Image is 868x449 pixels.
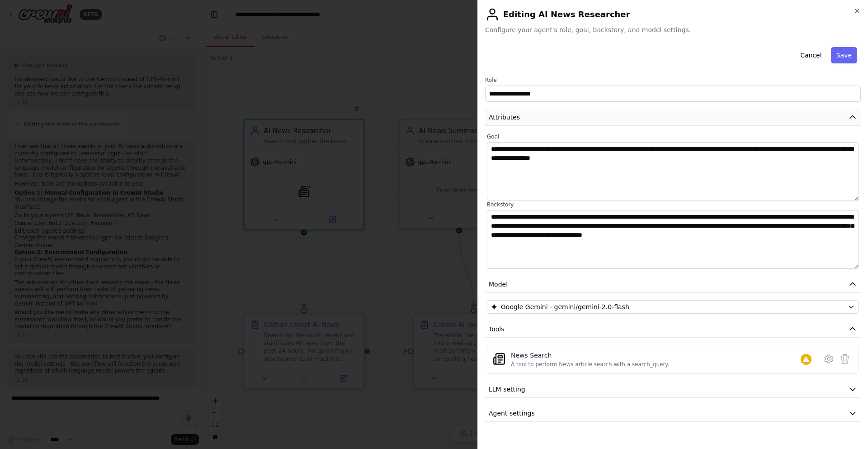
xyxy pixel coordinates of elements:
[487,300,859,314] button: Google Gemini - gemini/gemini-2.0-flash
[485,25,861,34] span: Configure your agent's role, goal, backstory, and model settings.
[795,47,827,63] button: Cancel
[831,47,857,63] button: Save
[489,385,525,394] span: LLM setting
[821,351,837,367] button: Configure tool
[511,361,670,368] div: A tool to perform News article search with a search_query.
[485,109,861,126] button: Attributes
[485,321,861,338] button: Tools
[489,409,535,418] span: Agent settings
[489,280,508,289] span: Model
[493,353,505,365] img: SerplyNewsSearchTool
[487,133,859,140] label: Goal
[485,76,861,84] label: Role
[837,351,853,367] button: Delete tool
[489,325,505,334] span: Tools
[485,276,861,293] button: Model
[485,7,861,22] h2: Editing AI News Researcher
[485,381,861,398] button: LLM setting
[511,351,670,360] div: News Search
[487,201,859,208] label: Backstory
[489,113,520,122] span: Attributes
[501,302,629,311] span: Google Gemini - gemini/gemini-2.0-flash
[485,405,861,422] button: Agent settings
